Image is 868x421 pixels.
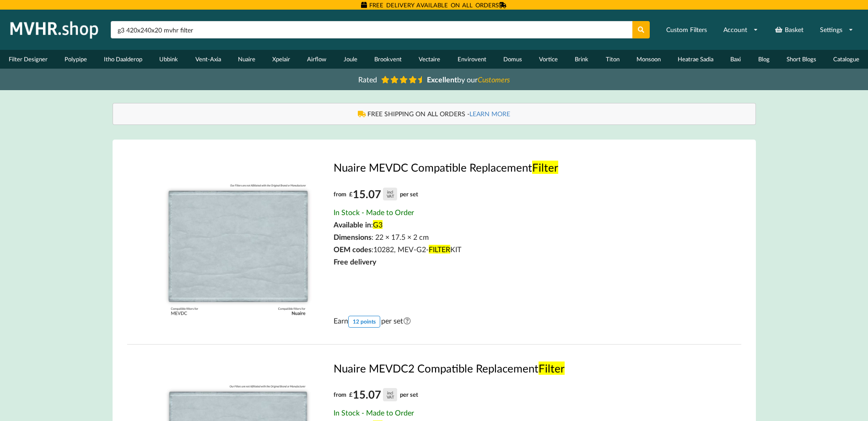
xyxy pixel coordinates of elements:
mark: Filter [539,362,565,375]
a: Joule [335,50,366,69]
a: Vent-Axia [187,50,229,69]
a: Itho Daalderop [96,50,151,69]
div: Free delivery [334,257,713,266]
div: : [334,245,713,254]
a: Airflow [299,50,335,69]
i: Customers [478,75,510,84]
a: LEARN MORE [469,110,510,118]
a: Heatrae Sadia [669,50,722,69]
a: Catalogue [825,50,868,69]
div: VAT [387,395,394,399]
a: Blog [749,50,778,69]
a: Vortice [530,50,566,69]
a: Polypipe [56,50,95,69]
div: In Stock - Made to Order [334,208,713,216]
a: Account [717,22,764,38]
a: Brookvent [366,50,410,69]
span: per set [400,391,418,398]
div: 12 points [348,316,380,328]
a: Baxi [722,50,749,69]
a: Settings [814,22,859,38]
a: Domus [495,50,530,69]
span: Dimensions [334,232,372,241]
a: Titon [597,50,628,69]
span: by our [427,75,510,84]
div: : 22 × 17.5 × 2 cm [334,232,713,241]
span: Rated [358,75,377,84]
div: incl [387,190,393,194]
img: Nuaire_MEVDC.jpg [156,161,321,326]
span: OEM codes [334,245,372,254]
span: 10282, MEV-G2- KIT [373,245,461,254]
div: 15.07 [349,388,397,402]
a: Envirovent [449,50,495,69]
span: £ [349,388,353,402]
a: Vectaire [410,50,449,69]
span: £ [349,187,353,201]
span: from [334,190,346,198]
div: : [334,220,713,229]
a: Nuaire [229,50,264,69]
span: per set [400,190,418,198]
a: Custom Filters [660,22,713,38]
div: VAT [387,194,394,198]
span: Earn per set [334,316,413,328]
a: Short Blogs [778,50,825,69]
b: Excellent [427,75,457,84]
a: Nuaire MEVDC Compatible ReplacementFilter [334,161,713,174]
a: Nuaire MEVDC2 Compatible ReplacementFilter [334,362,713,375]
img: mvhr.shop.png [6,18,102,41]
mark: Filter [532,161,558,174]
span: from [334,391,346,398]
a: Basket [769,22,809,38]
div: incl [387,391,393,395]
a: Ubbink [151,50,187,69]
mark: G3 [373,220,383,229]
a: Rated Excellentby ourCustomers [352,72,517,87]
a: Xpelair [264,50,299,69]
div: In Stock - Made to Order [334,408,713,417]
span: Available in [334,220,371,229]
div: FREE SHIPPING ON ALL ORDERS - [122,109,746,119]
a: Monsoon [628,50,669,69]
mark: FILTER [429,245,450,254]
a: Brink [566,50,597,69]
div: 15.07 [349,187,397,201]
input: Search product name or part number... [111,21,632,38]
